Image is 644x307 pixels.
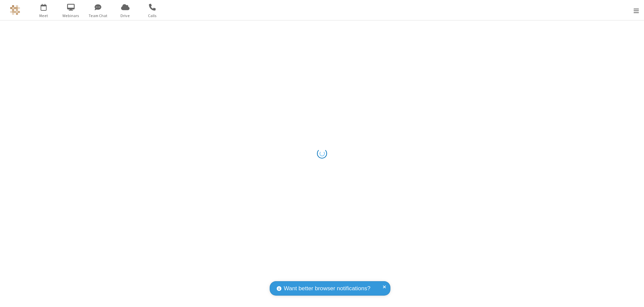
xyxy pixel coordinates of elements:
[58,13,84,19] span: Webinars
[113,13,138,19] span: Drive
[284,284,370,293] span: Want better browser notifications?
[10,5,20,15] img: QA Selenium DO NOT DELETE OR CHANGE
[86,13,111,19] span: Team Chat
[140,13,165,19] span: Calls
[31,13,56,19] span: Meet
